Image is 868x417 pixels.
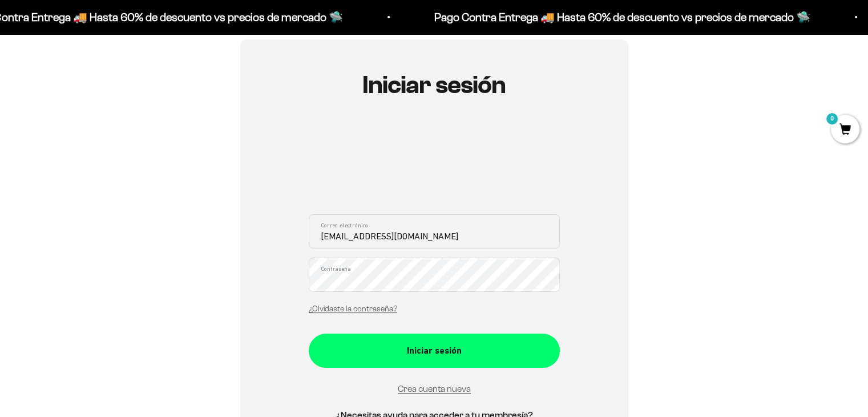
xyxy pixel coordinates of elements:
button: Iniciar sesión [309,334,560,368]
p: Pago Contra Entrega 🚚 Hasta 60% de descuento vs precios de mercado 🛸 [431,8,807,26]
a: Crea cuenta nueva [398,384,471,394]
mark: 0 [825,112,839,126]
iframe: Social Login Buttons [309,133,560,201]
a: ¿Olvidaste la contraseña? [309,304,397,313]
h1: Iniciar sesión [309,71,560,99]
div: Iniciar sesión [332,343,537,358]
a: 0 [831,124,859,137]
